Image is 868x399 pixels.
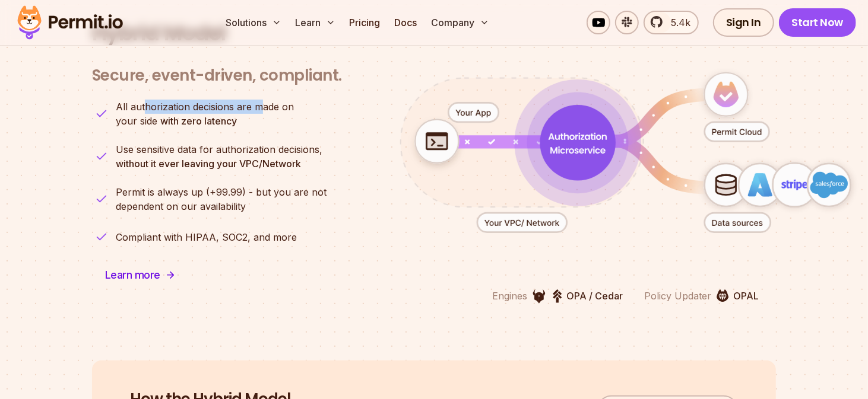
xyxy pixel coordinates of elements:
span: Learn more [105,267,160,283]
span: Permit is always up (+99.99) - but you are not [116,185,327,199]
h3: Secure, event-driven, compliant. [92,66,342,85]
button: Learn [291,11,340,34]
a: Learn more [92,261,189,289]
a: Pricing [345,11,385,34]
p: your side [116,100,294,128]
button: Company [427,11,494,34]
p: dependent on our availability [116,185,327,213]
strong: without it ever leaving your VPC/Network [116,158,301,170]
button: Solutions [221,11,286,34]
p: Engines [493,289,528,303]
p: OPAL [734,289,759,303]
span: All authorization decisions are made on [116,100,294,114]
a: Docs [390,11,422,34]
p: Compliant with HIPAA, SOC2, and more [116,230,297,244]
a: 5.4k [644,11,699,34]
span: 5.4k [664,15,690,30]
p: Policy Updater [645,289,712,303]
a: Sign In [713,8,774,37]
a: Start Now [779,8,857,37]
strong: with zero latency [160,115,237,127]
span: Use sensitive data for authorization decisions, [116,142,322,157]
img: Permit logo [12,2,128,43]
p: OPA / Cedar [567,289,623,303]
